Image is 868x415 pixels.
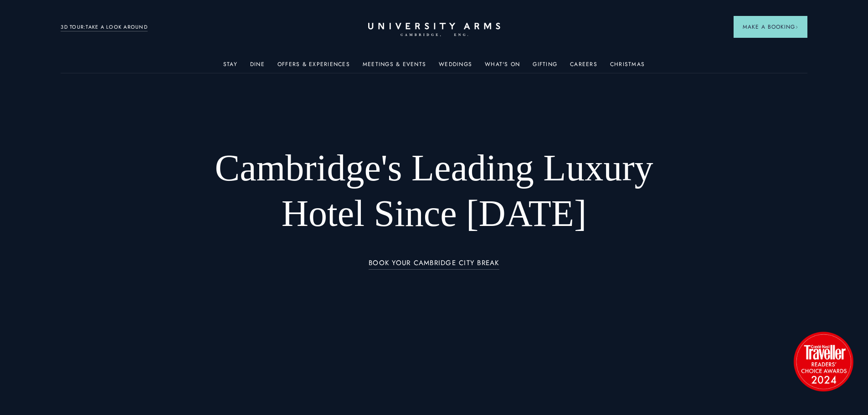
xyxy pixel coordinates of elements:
[743,23,798,31] span: Make a Booking
[223,61,237,73] a: Stay
[363,61,426,73] a: Meetings & Events
[485,61,520,73] a: What's On
[533,61,557,73] a: Gifting
[250,61,265,73] a: Dine
[61,23,148,31] a: 3D TOUR:TAKE A LOOK AROUND
[369,259,499,270] a: BOOK YOUR CAMBRIDGE CITY BREAK
[734,16,807,38] button: Make a BookingArrow icon
[368,23,500,37] a: Home
[191,145,677,236] h1: Cambridge's Leading Luxury Hotel Since [DATE]
[439,61,472,73] a: Weddings
[789,327,858,395] img: image-2524eff8f0c5d55edbf694693304c4387916dea5-1501x1501-png
[277,61,350,73] a: Offers & Experiences
[795,26,798,29] img: Arrow icon
[570,61,597,73] a: Careers
[610,61,645,73] a: Christmas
